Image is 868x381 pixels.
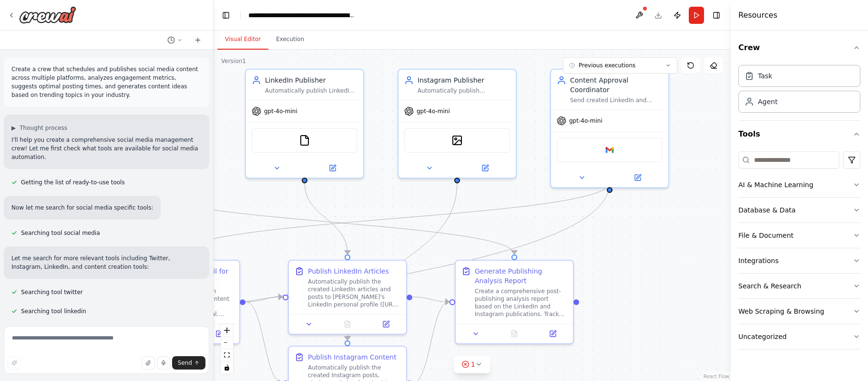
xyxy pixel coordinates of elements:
[570,75,663,95] div: Content Approval Coordinator
[738,324,860,349] button: Uncategorized
[494,328,535,339] button: No output available
[221,361,233,374] button: toggle interactivity
[11,124,67,132] button: ▶Thought process
[221,337,233,349] button: zoom out
[308,266,389,276] div: Publish LinkedIn Articles
[418,87,510,95] div: Automatically publish Instagram posts, stories, and carousels for VerveAI, optimizing visual cont...
[190,34,205,46] button: Start a new chat
[738,148,860,357] div: Tools
[21,229,100,237] span: Searching tool social media
[738,121,860,148] button: Tools
[738,10,777,21] h4: Resources
[265,75,357,85] div: LinkedIn Publisher
[738,299,860,324] button: Web Scraping & Browsing
[308,352,397,362] div: Publish Instagram Content
[738,281,801,291] div: Search & Research
[418,75,510,85] div: Instagram Publisher
[221,349,233,361] button: fit view
[611,172,664,183] button: Open in side panel
[536,328,569,339] button: Open in side panel
[21,288,83,296] span: Searching tool twitter
[738,307,824,316] div: Web Scraping & Browsing
[19,6,76,23] img: Logo
[738,198,860,222] button: Database & Data
[563,57,677,74] button: Previous executions
[738,61,860,120] div: Crew
[758,97,777,106] div: Agent
[471,360,475,369] span: 1
[147,190,519,254] g: Edge from 81fa65de-3d2b-413c-9914-0ac3b1d52d5c to db52d55a-ee9e-4690-b421-379683344ee1
[343,183,462,340] g: Edge from 78004eb8-d825-412a-8e1b-197ecf18e720 to 2184bbe8-f31f-4e7f-a6a8-82d9572dee77
[221,324,233,337] button: zoom in
[248,11,356,20] nav: breadcrumb
[265,87,357,95] div: Automatically publish LinkedIn articles and posts for VerveAI, ensuring proper formatting, optima...
[738,332,786,341] div: Uncategorized
[455,260,574,344] div: Generate Publishing Analysis ReportCreate a comprehensive post-publishing analysis report based o...
[21,307,86,315] span: Searching tool linkedin
[11,124,16,132] span: ▶
[738,205,796,215] div: Database & Data
[704,374,729,379] a: React Flow attribution
[454,356,490,373] button: 1
[306,162,359,174] button: Open in side panel
[417,107,450,115] span: gpt-4o-mini
[221,324,233,374] div: React Flow controls
[221,57,246,65] div: Version 1
[398,69,517,179] div: Instagram PublisherAutomatically publish Instagram posts, stories, and carousels for VerveAI, opt...
[758,71,772,81] div: Task
[20,124,67,132] span: Thought process
[300,183,352,254] g: Edge from e8cd096a-0246-4568-8bf4-221ce8786f86 to 88fe19d7-63f0-4cff-bb8e-e73db9315270
[327,318,368,330] button: No output available
[604,144,615,156] img: Google gmail
[8,356,21,370] button: Improve this prompt
[738,248,860,273] button: Integrations
[458,162,512,174] button: Open in side panel
[308,278,400,308] div: Automatically publish the created LinkedIn articles and posts to [PERSON_NAME]'s LinkedIn persona...
[264,107,297,115] span: gpt-4o-mini
[11,65,202,99] p: Create a crew that schedules and publishes social media content across multiple platforms, analyz...
[738,172,860,197] button: AI & Machine Learning
[217,30,268,50] button: Visual Editor
[157,356,170,370] button: Click to speak your automation idea
[369,318,402,330] button: Open in side panel
[710,9,723,22] button: Hide right sidebar
[11,254,202,271] p: Let me search for more relevant tools including Twitter, Instagram, LinkedIn, and content creatio...
[21,179,125,186] span: Getting the list of ready-to-use tools
[121,260,240,344] div: Send Content to Gmail for ApprovalSend the created LinkedIn articles and Instagram content to the...
[219,9,233,22] button: Hide left sidebar
[475,266,567,286] div: Generate Publishing Analysis Report
[142,356,155,370] button: Upload files
[11,203,153,212] p: Now let me search for social media specific tools:
[288,260,407,335] div: Publish LinkedIn ArticlesAutomatically publish the created LinkedIn articles and posts to [PERSON...
[163,34,186,46] button: Switch to previous chat
[172,356,205,370] button: Send
[738,274,860,298] button: Search & Research
[579,62,635,69] span: Previous executions
[569,117,602,125] span: gpt-4o-mini
[203,328,235,339] button: Open in side panel
[550,69,669,188] div: Content Approval CoordinatorSend created LinkedIn and Instagram content via Gmail for human appro...
[738,34,860,61] button: Crew
[570,96,663,104] div: Send created LinkedIn and Instagram content via Gmail for human approval before publishing, ensur...
[176,183,614,254] g: Edge from 63792d79-858c-486d-b8d1-22f2a75c3792 to b06428b2-ed80-4f1e-a9fd-4451366a105c
[738,180,813,190] div: AI & Machine Learning
[738,256,778,265] div: Integrations
[299,135,310,146] img: FileReadTool
[738,231,794,240] div: File & Document
[245,69,364,179] div: LinkedIn PublisherAutomatically publish LinkedIn articles and posts for VerveAI, ensuring proper ...
[413,292,449,307] g: Edge from 88fe19d7-63f0-4cff-bb8e-e73db9315270 to db52d55a-ee9e-4690-b421-379683344ee1
[11,136,202,161] p: I'll help you create a comprehensive social media management crew! Let me first check what tools ...
[451,135,463,146] img: DallETool
[738,223,860,248] button: File & Document
[268,30,312,50] button: Execution
[178,359,192,367] span: Send
[475,287,567,318] div: Create a comprehensive post-publishing analysis report based on the LinkedIn and Instagram public...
